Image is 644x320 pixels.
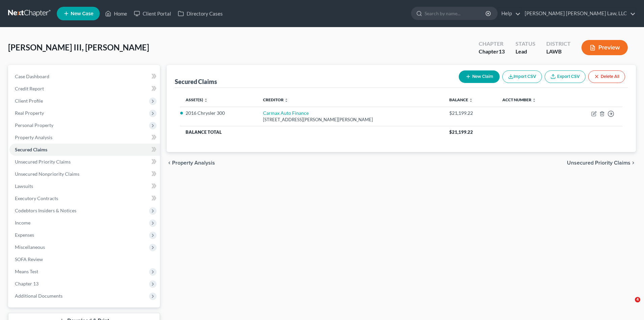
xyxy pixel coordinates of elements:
[15,232,34,238] span: Expenses
[479,40,505,48] div: Chapter
[284,98,288,102] i: unfold_more
[449,110,492,116] div: $21,199.22
[130,7,174,20] a: Client Portal
[15,171,79,177] span: Unsecured Nonpriority Claims
[469,98,473,102] i: unfold_more
[581,40,628,55] button: Preview
[502,70,542,83] button: Import CSV
[15,208,76,213] span: Codebtors Insiders & Notices
[425,7,486,20] input: Search by name...
[15,183,33,189] span: Lawsuits
[263,97,288,102] a: Creditor unfold_more
[15,98,43,104] span: Client Profile
[516,40,535,48] div: Status
[449,97,473,102] a: Balance unfold_more
[15,256,43,262] span: SOFA Review
[15,244,45,250] span: Miscellaneous
[174,7,226,20] a: Directory Cases
[204,98,208,102] i: unfold_more
[532,98,536,102] i: unfold_more
[449,129,473,135] span: $21,199.22
[9,168,160,180] a: Unsecured Nonpriority Claims
[9,83,160,95] a: Credit Report
[9,144,160,156] a: Secured Claims
[9,70,160,83] a: Case Dashboard
[635,297,640,302] span: 4
[15,293,63,299] span: Additional Documents
[263,116,438,123] div: [STREET_ADDRESS][PERSON_NAME][PERSON_NAME]
[499,48,505,55] span: 13
[516,48,535,56] div: Lead
[186,97,208,102] a: Asset(s) unfold_more
[167,160,172,166] i: chevron_left
[15,159,71,165] span: Unsecured Priority Claims
[459,70,500,83] button: New Claim
[71,11,93,16] span: New Case
[9,131,160,144] a: Property Analysis
[15,147,47,152] span: Secured Claims
[9,180,160,192] a: Lawsuits
[15,122,53,128] span: Personal Property
[167,160,215,166] button: chevron_left Property Analysis
[15,110,44,116] span: Real Property
[567,160,636,166] button: Unsecured Priority Claims chevron_right
[630,160,636,166] i: chevron_right
[15,134,52,140] span: Property Analysis
[9,253,160,265] a: SOFA Review
[545,70,586,83] a: Export CSV
[15,220,30,226] span: Income
[521,7,636,20] a: [PERSON_NAME] [PERSON_NAME] Law, LLC
[479,48,505,56] div: Chapter
[502,97,536,102] a: Acct Number unfold_more
[8,42,149,52] span: [PERSON_NAME] III, [PERSON_NAME]
[180,126,444,138] th: Balance Total
[15,281,39,286] span: Chapter 13
[9,156,160,168] a: Unsecured Priority Claims
[498,7,521,20] a: Help
[102,7,130,20] a: Home
[15,73,49,79] span: Case Dashboard
[186,110,252,116] li: 2016 Chrysler 300
[546,48,571,56] div: LAWB
[263,110,309,116] a: Carmax Auto Finance
[15,269,38,274] span: Means Test
[15,195,58,201] span: Executory Contracts
[9,192,160,205] a: Executory Contracts
[567,160,630,166] span: Unsecured Priority Claims
[621,297,637,313] iframe: Intercom live chat
[546,40,571,48] div: District
[172,160,215,166] span: Property Analysis
[15,86,44,91] span: Credit Report
[588,70,625,83] button: Delete All
[175,78,217,86] div: Secured Claims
